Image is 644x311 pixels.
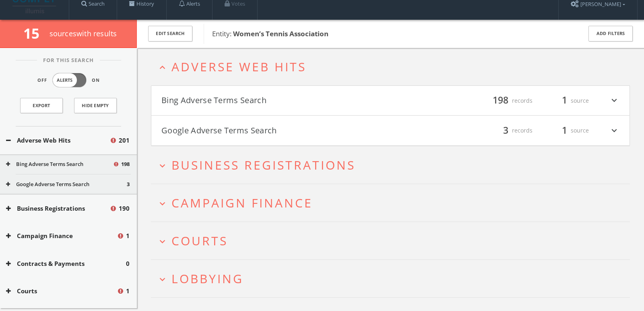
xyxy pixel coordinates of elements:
button: Campaign Finance [6,231,117,241]
button: Edit Search [148,26,192,41]
i: expand_more [157,236,168,247]
button: Courts [6,286,117,296]
button: Add Filters [588,26,633,41]
span: On [92,77,100,84]
i: expand_more [609,94,619,108]
span: source s with results [50,29,117,38]
span: Entity: [212,29,328,38]
i: expand_more [609,124,619,137]
button: Google Adverse Terms Search [6,180,127,189]
b: Women’s Tennis Association [233,29,328,38]
span: 3 [127,180,130,189]
span: 198 [121,160,130,168]
button: expand_lessAdverse Web Hits [157,60,630,73]
button: Bing Adverse Terms Search [6,160,113,168]
i: expand_more [157,198,168,209]
button: expand_moreCourts [157,234,630,247]
span: Adverse Web Hits [171,58,306,75]
button: Bing Adverse Terms Search [161,94,390,108]
span: 1 [558,93,571,108]
span: 0 [126,259,130,268]
button: Google Adverse Terms Search [161,124,390,137]
div: records [484,124,533,137]
button: expand_moreLobbying [157,272,630,285]
span: 3 [500,123,512,137]
span: Courts [171,232,228,249]
button: expand_moreBusiness Registrations [157,158,630,172]
span: 198 [489,93,512,108]
i: expand_less [157,62,168,73]
span: Lobbying [171,270,244,287]
i: expand_more [157,274,168,285]
div: source [541,94,589,108]
span: Campaign Finance [171,195,313,211]
button: expand_moreCampaign Finance [157,196,630,209]
span: 190 [119,204,130,213]
span: 1 [558,123,571,137]
button: Hide Empty [74,98,117,113]
span: Off [37,77,47,84]
button: Adverse Web Hits [6,136,109,145]
i: expand_more [157,160,168,171]
span: 1 [126,231,130,241]
span: Business Registrations [171,157,355,173]
span: 1 [126,286,130,296]
span: For This Search [37,56,100,64]
span: 15 [23,24,46,43]
button: Contracts & Payments [6,259,126,268]
div: records [484,94,533,108]
div: source [541,124,589,137]
span: 201 [119,136,130,145]
button: Business Registrations [6,204,109,213]
a: Export [20,98,63,113]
